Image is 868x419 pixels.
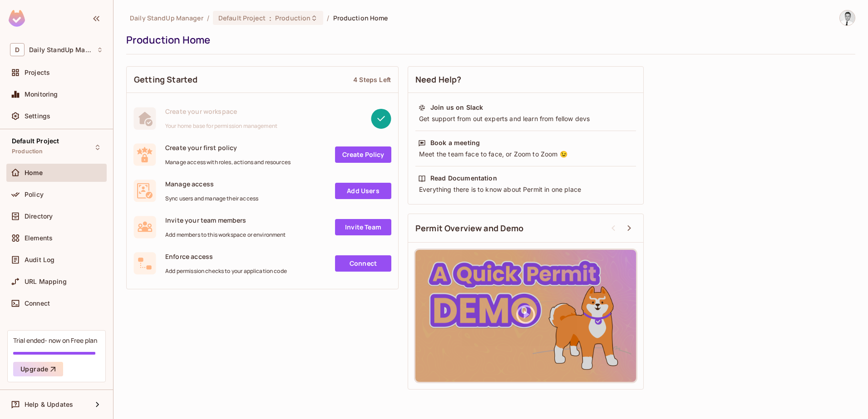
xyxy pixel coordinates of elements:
span: Default Project [12,137,59,145]
div: Read Documentation [430,174,497,183]
span: Manage access [165,180,258,188]
span: Create your workspace [165,107,277,116]
span: Connect [25,300,50,307]
span: Default Project [218,14,266,22]
span: Projects [25,69,50,76]
a: Connect [335,255,391,272]
span: Invite your team members [165,216,286,224]
span: the active workspace [130,14,203,22]
span: Directory [25,213,53,220]
span: Add permission checks to your application code [165,268,287,275]
span: Production [12,148,43,155]
div: Production Home [126,33,851,47]
button: Upgrade [13,362,63,376]
span: Need Help? [415,74,462,85]
span: Getting Started [134,74,197,85]
div: Everything there is to know about Permit in one place [418,185,633,194]
span: Manage access with roles, actions and resources [165,159,291,166]
span: Elements [25,234,53,242]
li: / [207,14,209,22]
span: D [10,43,25,56]
div: Get support from out experts and learn from fellow devs [418,114,633,123]
span: Production Home [333,14,388,22]
a: Invite Team [335,219,391,235]
div: 4 Steps Left [353,75,391,84]
span: Home [25,169,43,176]
a: Create Policy [335,146,391,163]
span: Audit Log [25,256,54,263]
span: Settings [25,112,50,120]
span: Policy [25,191,44,198]
div: Join us on Slack [430,103,483,112]
span: Workspace: Daily StandUp Manager [29,46,92,54]
span: Monitoring [25,91,58,98]
a: Add Users [335,183,391,199]
span: Enforce access [165,252,287,261]
div: Book a meeting [430,138,480,147]
span: URL Mapping [25,278,67,285]
span: Create your first policy [165,143,291,152]
span: Production [275,14,311,22]
img: Goran Jovanovic [840,10,855,25]
span: : [269,15,272,22]
span: Sync users and manage their access [165,195,258,202]
div: Trial ended- now on Free plan [13,336,97,345]
img: SReyMgAAAABJRU5ErkJggg== [9,10,25,27]
span: Your home base for permission management [165,122,277,130]
span: Permit Overview and Demo [415,223,524,234]
span: Help & Updates [25,401,73,408]
span: Add members to this workspace or environment [165,231,286,239]
div: Meet the team face to face, or Zoom to Zoom 😉 [418,150,633,159]
li: / [327,14,329,22]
